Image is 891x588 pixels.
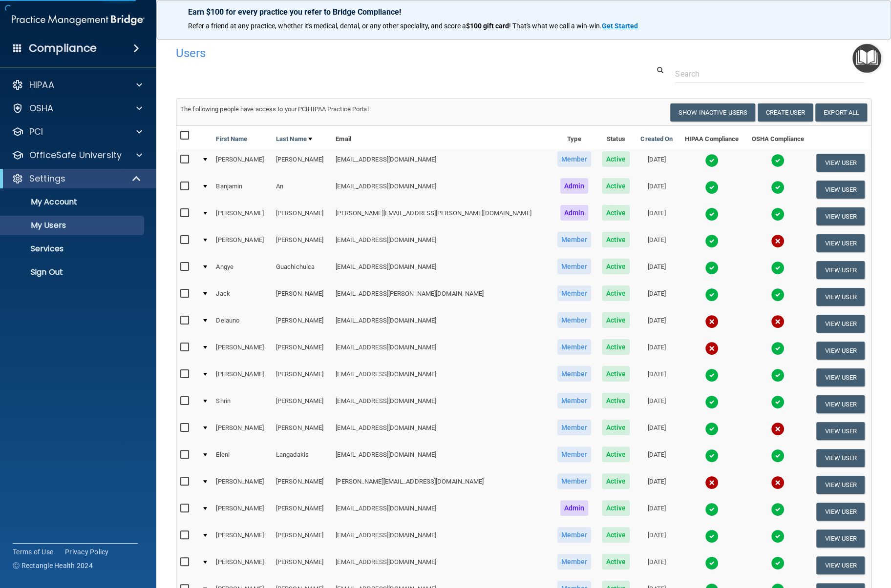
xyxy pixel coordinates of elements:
td: [PERSON_NAME] [212,471,272,498]
td: [EMAIL_ADDRESS][DOMAIN_NAME] [332,445,552,471]
span: Active [602,312,630,328]
p: Settings [29,173,65,184]
span: Refer a friend at any practice, whether it's medical, dental, or any other speciality, and score a [188,22,466,30]
img: tick.e7d51cea.svg [705,368,719,382]
button: View User [816,395,865,413]
button: View User [816,315,865,333]
th: Status [597,126,635,149]
td: [EMAIL_ADDRESS][DOMAIN_NAME] [332,310,552,337]
button: Show Inactive Users [670,103,755,122]
td: Angye [212,257,272,284]
span: Member [557,527,592,543]
td: [PERSON_NAME][EMAIL_ADDRESS][DOMAIN_NAME] [332,471,552,498]
button: View User [816,422,865,440]
span: Active [602,527,630,543]
td: [PERSON_NAME] [272,230,332,257]
th: OSHA Compliance [745,126,810,149]
img: tick.e7d51cea.svg [771,342,785,355]
td: [PERSON_NAME] [212,525,272,552]
td: [PERSON_NAME] [212,418,272,445]
a: Settings [12,173,142,184]
span: Admin [560,500,589,516]
button: View User [816,449,865,467]
span: Admin [560,205,589,221]
td: [PERSON_NAME] [272,471,332,498]
button: View User [816,181,865,199]
span: Active [602,151,630,167]
td: [EMAIL_ADDRESS][DOMAIN_NAME] [332,552,552,579]
span: Active [602,366,630,382]
td: [PERSON_NAME] [272,391,332,418]
img: cross.ca9f0e7f.svg [705,342,719,355]
td: [PERSON_NAME] [272,418,332,445]
button: View User [816,342,865,360]
a: OSHA [12,102,142,114]
th: Email [332,126,552,149]
img: tick.e7d51cea.svg [705,422,719,436]
span: Member [557,339,592,355]
img: tick.e7d51cea.svg [705,207,719,221]
span: Member [557,312,592,328]
img: tick.e7d51cea.svg [771,395,785,409]
td: [EMAIL_ADDRESS][DOMAIN_NAME] [332,230,552,257]
td: [PERSON_NAME] [212,498,272,525]
button: View User [816,288,865,306]
td: [DATE] [635,552,679,579]
td: [PERSON_NAME] [212,364,272,391]
img: tick.e7d51cea.svg [771,529,785,543]
span: Member [557,420,592,435]
button: View User [816,529,865,547]
a: First Name [216,133,247,145]
td: [PERSON_NAME] [272,284,332,310]
img: cross.ca9f0e7f.svg [771,422,785,436]
span: Active [602,232,630,247]
img: tick.e7d51cea.svg [771,288,785,302]
p: Earn $100 for every practice you refer to Bridge Compliance! [188,7,859,17]
td: Eleni [212,445,272,471]
img: tick.e7d51cea.svg [705,556,719,570]
button: View User [816,503,865,521]
button: Create User [758,103,813,122]
td: [DATE] [635,203,679,230]
img: tick.e7d51cea.svg [705,503,719,516]
input: Search [675,65,864,83]
p: OSHA [29,102,54,114]
h4: Compliance [29,41,97,55]
p: Services [6,244,140,254]
button: View User [816,234,865,252]
td: [DATE] [635,471,679,498]
td: [PERSON_NAME] [272,310,332,337]
td: [EMAIL_ADDRESS][DOMAIN_NAME] [332,525,552,552]
img: cross.ca9f0e7f.svg [771,476,785,489]
td: Jack [212,284,272,310]
td: Langadakis [272,445,332,471]
td: [PERSON_NAME] [272,364,332,391]
td: [PERSON_NAME] [212,552,272,579]
img: tick.e7d51cea.svg [771,207,785,221]
a: Terms of Use [13,547,53,557]
td: [EMAIL_ADDRESS][DOMAIN_NAME] [332,391,552,418]
td: [DATE] [635,149,679,176]
td: [EMAIL_ADDRESS][DOMAIN_NAME] [332,149,552,176]
td: [PERSON_NAME] [272,525,332,552]
img: tick.e7d51cea.svg [771,261,785,275]
span: Member [557,366,592,382]
td: [PERSON_NAME][EMAIL_ADDRESS][PERSON_NAME][DOMAIN_NAME] [332,203,552,230]
p: PCI [29,126,43,138]
a: Last Name [276,133,312,145]
span: Active [602,205,630,221]
p: My Users [6,221,140,230]
span: Member [557,285,592,301]
img: tick.e7d51cea.svg [705,154,719,167]
td: [EMAIL_ADDRESS][PERSON_NAME][DOMAIN_NAME] [332,284,552,310]
img: cross.ca9f0e7f.svg [705,476,719,489]
img: tick.e7d51cea.svg [771,503,785,516]
img: tick.e7d51cea.svg [771,556,785,570]
button: Open Resource Center [852,44,881,73]
td: [DATE] [635,284,679,310]
td: [DATE] [635,176,679,203]
span: Active [602,393,630,408]
span: Active [602,259,630,274]
span: Active [602,446,630,462]
td: [DATE] [635,418,679,445]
